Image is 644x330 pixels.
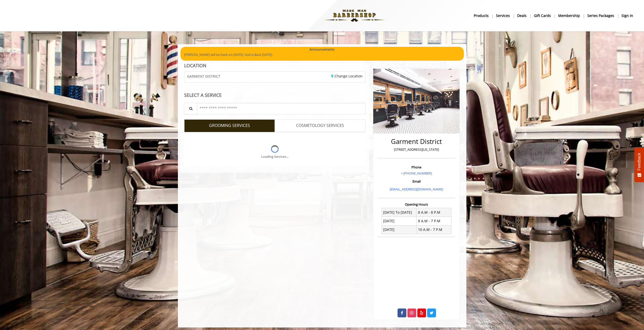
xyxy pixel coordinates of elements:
[584,12,618,19] a: Series packagesSeries packages
[514,12,530,19] a: DealsDeals
[184,62,206,69] b: LOCATION
[530,12,555,19] a: Gift cardsgift cards
[382,208,417,217] td: [DATE] To [DATE]
[379,147,454,152] p: [STREET_ADDRESS][US_STATE]
[621,13,633,18] b: sign in
[296,122,344,129] span: COSMETOLOGY SERVICES
[634,148,644,182] button: Feedback - Show survey
[379,138,454,145] h2: Garment District
[261,154,288,159] div: Loading Services...
[587,13,614,18] b: Series packages
[618,12,637,19] a: sign insign in
[184,52,460,57] p: [PERSON_NAME] will be back on [DATE]. Sod is Back [DATE].
[184,93,366,98] div: SELECT A SERVICE
[379,165,454,169] h3: Phone
[470,12,492,19] a: Productsproducts
[417,217,451,225] td: 8 A.M - 7 P.M
[379,180,454,183] h3: Email
[474,13,489,18] b: products
[184,132,366,166] div: Grooming services
[390,187,443,191] a: [EMAIL_ADDRESS][DOMAIN_NAME]
[401,171,432,175] a: + [PHONE_NUMBER]
[534,13,551,18] b: gift cards
[637,153,641,170] span: Feedback
[209,122,250,129] span: GROOMING SERVICES
[320,2,389,30] img: Made Man Barbershop logo
[417,208,451,217] td: 8 A.M - 8 P.M
[187,74,220,78] span: GARMENT DISTRICT
[378,203,455,206] h3: Opening Hours
[555,12,584,19] a: MembershipMembership
[558,13,580,18] b: Membership
[517,13,527,18] b: Deals
[492,12,514,19] a: ServicesServices
[184,103,197,114] button: Service Search
[417,225,451,234] td: 10 A.M - 7 P.M
[331,74,363,78] a: Change Location
[382,225,417,234] td: [DATE]
[382,217,417,225] td: [DATE]
[309,47,335,52] b: Announcements
[496,13,510,18] b: Services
